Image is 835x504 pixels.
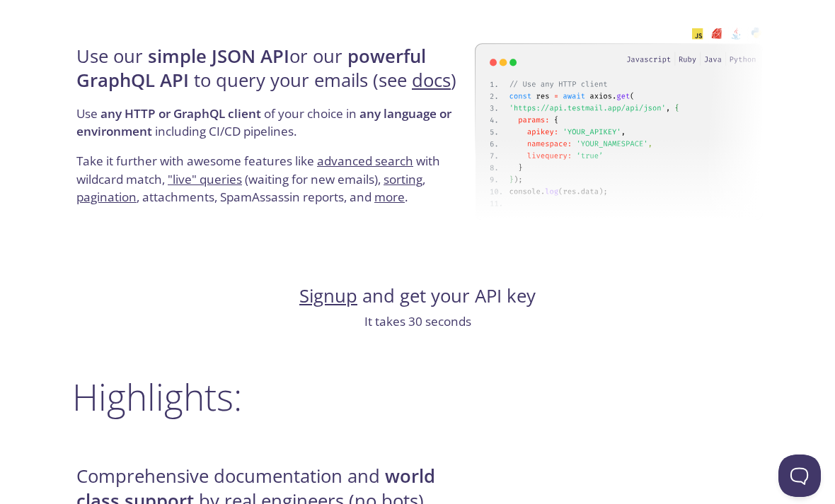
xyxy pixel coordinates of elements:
p: Use of your choice in including CI/CD pipelines. [76,105,471,152]
a: docs [412,68,451,93]
h2: Highlights: [72,375,763,418]
a: pagination [76,189,137,205]
a: more [374,189,405,205]
a: advanced search [317,153,413,169]
a: "live" queries [168,171,242,187]
a: sorting [384,171,422,187]
a: Signup [299,283,357,308]
h4: and get your API key [72,284,763,308]
strong: simple JSON API [148,44,289,69]
strong: powerful GraphQL API [76,44,426,93]
p: It takes 30 seconds [72,312,763,331]
img: api [475,12,763,235]
strong: any language or environment [76,105,451,140]
iframe: Help Scout Beacon - Open [778,455,821,497]
h4: Use our or our to query your emails (see ) [76,45,471,105]
p: Take it further with awesome features like with wildcard match, (waiting for new emails), , , att... [76,152,471,206]
strong: any HTTP or GraphQL client [100,105,261,122]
